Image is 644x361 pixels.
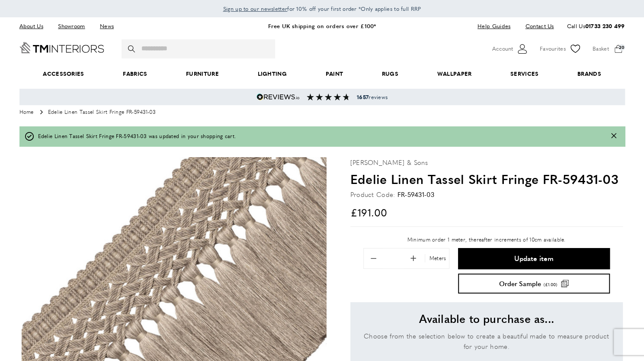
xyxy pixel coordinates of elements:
h1: Edelie Linen Tassel Skirt Fringe FR-59431-03 [350,170,623,188]
button: Search [128,39,137,58]
a: Contact Us [519,20,554,32]
img: Reviews.io 5 stars [256,93,300,100]
span: Sign up to our newsletter [223,5,288,13]
span: (£1.00) [543,282,557,287]
a: Wallpaper [418,61,491,87]
a: Go to Home page [19,42,104,53]
a: Free UK shipping on orders over £100* [268,22,376,30]
p: Choose from the selection below to create a beautiful made to measure product for your home. [359,331,614,351]
img: Reviews section [307,93,350,100]
a: Services [491,61,558,87]
button: Close message [611,132,616,140]
span: reviews [357,93,388,100]
span: Favourites [540,44,566,53]
h2: Available to purchase as... [359,311,614,326]
a: Lighting [238,61,306,87]
a: Furniture [167,61,238,87]
p: Minimum order 1 meter, thereafter increments of 10cm available. [363,235,610,244]
button: Order Sample (£1.00) [458,274,609,293]
a: Paint [306,61,362,87]
button: Customer Account [492,42,529,55]
a: Showroom [51,20,91,32]
span: for 10% off your first order *Only applies to full RRP [223,5,421,13]
button: Update item [458,248,609,269]
button: Add 1 to quantity [404,249,423,268]
a: Fabrics [103,61,167,87]
a: Home [19,110,34,116]
a: News [93,20,120,32]
a: 01733 230 499 [585,22,625,30]
a: Favourites [540,42,582,55]
span: Order Sample [499,280,541,287]
p: [PERSON_NAME] & Sons [350,157,428,168]
p: Call Us [567,22,625,31]
div: FR-59431-03 [397,189,434,200]
a: Brands [558,61,620,87]
span: Edelie Linen Tassel Skirt Fringe FR-59431-03 was updated in your shopping cart. [38,132,236,140]
a: Help Guides [471,20,517,32]
strong: 1657 [357,93,368,101]
strong: Product Code [350,189,395,200]
span: Edelie Linen Tassel Skirt Fringe FR-59431-03 [48,110,155,116]
div: Meters [425,254,449,262]
span: £191.00 [350,205,388,219]
span: Accessories [23,61,103,87]
button: Remove 1 from quantity [365,249,383,268]
a: Rugs [362,61,418,87]
span: Account [492,44,513,53]
span: Update item [514,255,554,262]
a: About Us [19,20,50,32]
a: Sign up to our newsletter [223,4,288,13]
